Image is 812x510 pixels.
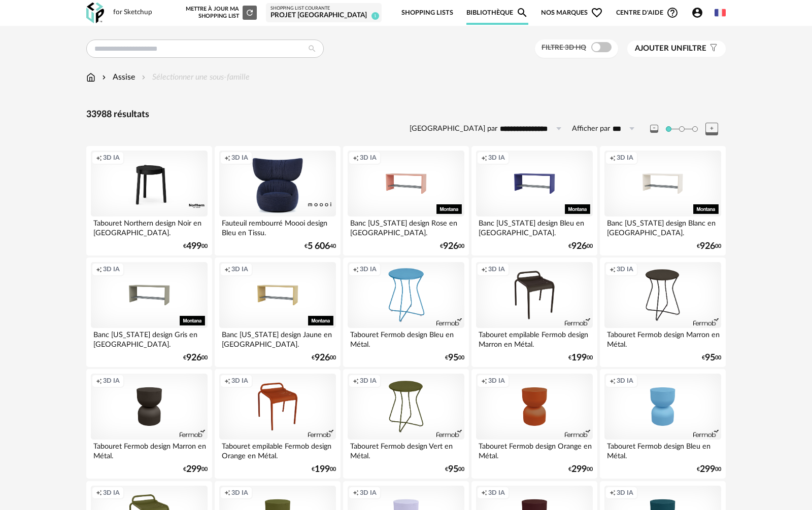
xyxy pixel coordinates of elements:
a: Creation icon 3D IA Banc [US_STATE] design Bleu en [GEOGRAPHIC_DATA]. €92600 [471,146,597,256]
div: Tabouret Fermob design Marron en Métal. [91,440,208,460]
span: Creation icon [610,489,616,497]
span: Creation icon [353,154,359,162]
a: Creation icon 3D IA Tabouret Fermob design Vert en Métal. €9500 [343,369,469,479]
div: € 00 [440,243,464,250]
span: 3D IA [103,154,120,162]
span: Creation icon [224,265,230,273]
span: Creation icon [224,489,230,497]
button: Ajouter unfiltre Filter icon [627,41,726,57]
span: 926 [571,243,587,250]
a: Creation icon 3D IA Tabouret empilable Fermob design Marron en Métal. €19900 [471,258,597,367]
div: Banc [US_STATE] design Jaune en [GEOGRAPHIC_DATA]. [219,328,336,348]
span: Ajouter un [635,45,683,52]
span: Creation icon [481,154,487,162]
div: Tabouret Fermob design Bleu en Métal. [348,328,464,348]
img: OXP [86,3,104,23]
span: Account Circle icon [691,7,703,19]
span: 3D IA [360,154,377,162]
span: 3D IA [617,265,633,273]
a: Shopping List courante Projet [GEOGRAPHIC_DATA] 1 [270,6,377,20]
span: 3D IA [103,489,120,497]
label: [GEOGRAPHIC_DATA] par [410,124,497,134]
span: 3D IA [488,265,505,273]
span: Creation icon [96,265,102,273]
a: Shopping Lists [401,1,453,25]
div: Tabouret empilable Fermob design Marron en Métal. [476,328,593,348]
img: fr [715,7,726,18]
div: € 00 [697,243,721,250]
div: for Sketchup [113,8,152,17]
span: 926 [315,354,330,361]
span: 499 [186,243,201,250]
div: Fauteuil rembourré Moooi design Bleu en Tissu. [219,216,336,237]
div: € 00 [312,354,336,361]
span: 3D IA [488,489,505,497]
img: svg+xml;base64,PHN2ZyB3aWR0aD0iMTYiIGhlaWdodD0iMTciIHZpZXdCb3g9IjAgMCAxNiAxNyIgZmlsbD0ibm9uZSIgeG... [86,71,95,83]
span: Creation icon [224,154,230,162]
div: Tabouret Fermob design Vert en Métal. [348,440,464,460]
div: € 40 [304,243,336,250]
span: Creation icon [224,377,230,385]
a: Creation icon 3D IA Tabouret Northern design Noir en [GEOGRAPHIC_DATA]. €49900 [86,146,212,256]
span: filtre [635,44,706,54]
div: Tabouret empilable Fermob design Orange en Métal. [219,440,336,460]
span: Creation icon [481,377,487,385]
a: Creation icon 3D IA Tabouret empilable Fermob design Orange en Métal. €19900 [215,369,341,479]
span: Filter icon [706,44,718,54]
span: 3D IA [488,377,505,385]
a: Creation icon 3D IA Tabouret Fermob design Marron en Métal. €9500 [600,258,726,367]
div: Banc [US_STATE] design Blanc en [GEOGRAPHIC_DATA]. [604,216,721,237]
div: € 00 [568,354,593,361]
span: 3D IA [103,377,120,385]
span: Magnify icon [516,7,528,19]
div: € 00 [697,466,721,473]
span: 299 [700,466,715,473]
span: 3D IA [103,265,120,273]
span: Creation icon [610,265,616,273]
span: Filtre 3D HQ [542,44,586,51]
a: Creation icon 3D IA Banc [US_STATE] design Rose en [GEOGRAPHIC_DATA]. €92600 [343,146,469,256]
span: Creation icon [610,154,616,162]
span: Heart Outline icon [591,7,603,19]
div: € 00 [445,466,464,473]
span: 95 [705,354,715,361]
span: 299 [186,466,201,473]
div: Banc [US_STATE] design Bleu en [GEOGRAPHIC_DATA]. [476,216,593,237]
span: 5 606 [308,243,330,250]
a: Creation icon 3D IA Banc [US_STATE] design Blanc en [GEOGRAPHIC_DATA]. €92600 [600,146,726,256]
span: 3D IA [617,154,633,162]
a: Creation icon 3D IA Tabouret Fermob design Marron en Métal. €29900 [86,369,212,479]
div: Mettre à jour ma Shopping List [184,6,257,20]
span: 3D IA [231,377,248,385]
div: Tabouret Fermob design Marron en Métal. [604,328,721,348]
a: Creation icon 3D IA Banc [US_STATE] design Jaune en [GEOGRAPHIC_DATA]. €92600 [215,258,341,367]
div: Tabouret Fermob design Bleu en Métal. [604,440,721,460]
div: Projet [GEOGRAPHIC_DATA] [270,11,377,20]
div: € 00 [568,243,593,250]
span: Creation icon [481,265,487,273]
span: 3D IA [231,265,248,273]
span: 3D IA [617,489,633,497]
span: Creation icon [353,489,359,497]
div: Banc [US_STATE] design Gris en [GEOGRAPHIC_DATA]. [91,328,208,348]
span: Nos marques [541,1,603,25]
a: Creation icon 3D IA Fauteuil rembourré Moooi design Bleu en Tissu. €5 60640 [215,146,341,256]
div: € 00 [183,243,208,250]
span: 3D IA [360,489,377,497]
div: Shopping List courante [270,6,377,12]
span: 95 [448,466,458,473]
a: Creation icon 3D IA Tabouret Fermob design Bleu en Métal. €29900 [600,369,726,479]
span: Account Circle icon [691,7,708,19]
span: 926 [700,243,715,250]
div: Assise [100,71,135,83]
span: Creation icon [96,489,102,497]
div: € 00 [183,354,208,361]
label: Afficher par [572,124,610,134]
div: € 00 [702,354,721,361]
div: € 00 [183,466,208,473]
a: Creation icon 3D IA Tabouret Fermob design Orange en Métal. €29900 [471,369,597,479]
div: Banc [US_STATE] design Rose en [GEOGRAPHIC_DATA]. [348,216,464,237]
a: BibliothèqueMagnify icon [466,1,528,25]
span: 299 [571,466,587,473]
span: Creation icon [96,377,102,385]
